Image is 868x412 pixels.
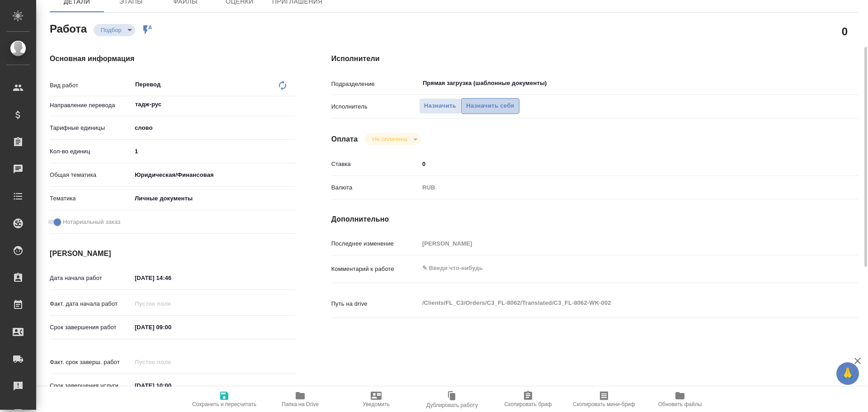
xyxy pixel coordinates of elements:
span: Скопировать мини-бриф [573,401,635,407]
input: Пустое поле [132,297,211,310]
h2: 0 [842,24,848,39]
input: Пустое поле [132,355,211,369]
p: Дата начала работ [50,274,132,283]
h4: [PERSON_NAME] [50,248,295,259]
h4: Исполнители [331,53,858,64]
input: ✎ Введи что-нибудь [132,321,211,334]
span: Сохранить и пересчитать [192,401,256,407]
div: слово [132,120,295,136]
p: Подразделение [331,80,419,89]
button: Скопировать мини-бриф [566,387,642,412]
span: Скопировать бриф [504,401,552,407]
button: Сохранить и пересчитать [186,387,262,412]
p: Тарифные единицы [50,123,132,133]
p: Срок завершения услуги [50,381,132,390]
span: Дублировать работу [426,402,478,408]
button: Подбор [98,26,124,34]
button: Скопировать бриф [490,387,566,412]
div: RUB [419,180,814,195]
input: ✎ Введи что-нибудь [132,379,211,392]
span: Уведомить [363,401,390,407]
p: Путь на drive [331,299,419,308]
button: Обновить файлы [642,387,718,412]
div: Подбор [365,133,420,145]
h4: Дополнительно [331,214,858,225]
p: Комментарий к работе [331,265,419,274]
button: Уведомить [338,387,414,412]
button: 🙏 [836,362,859,385]
p: Исполнитель [331,102,419,111]
button: Назначить себя [461,98,519,114]
span: 🙏 [840,364,855,383]
p: Последнее изменение [331,239,419,248]
p: Вид работ [50,81,132,90]
span: Назначить [424,101,456,111]
button: Не оплачена [369,135,410,143]
input: ✎ Введи что-нибудь [132,145,295,158]
h4: Основная информация [50,53,295,64]
h2: Работа [50,20,87,36]
p: Общая тематика [50,170,132,180]
button: Дублировать работу [414,387,490,412]
span: Нотариальный заказ [63,218,120,227]
div: Личные документы [132,191,295,206]
p: Факт. дата начала работ [50,299,132,308]
input: ✎ Введи что-нибудь [132,271,211,284]
span: Обновить файлы [658,401,702,407]
textarea: /Clients/FL_C3/Orders/C3_FL-8062/Translated/C3_FL-8062-WK-002 [419,295,814,311]
p: Тематика [50,194,132,203]
input: ✎ Введи что-нибудь [419,157,814,170]
p: Валюта [331,183,419,192]
button: Папка на Drive [262,387,338,412]
button: Назначить [419,98,461,114]
input: Пустое поле [419,237,814,250]
p: Направление перевода [50,101,132,110]
span: Назначить себя [466,101,514,111]
p: Факт. срок заверш. работ [50,358,132,367]
h4: Оплата [331,134,358,145]
p: Срок завершения работ [50,323,132,332]
button: Open [809,82,811,84]
p: Ставка [331,160,419,169]
p: Кол-во единиц [50,147,132,156]
button: Open [290,104,292,105]
span: Папка на Drive [282,401,319,407]
div: Подбор [94,24,135,36]
div: Юридическая/Финансовая [132,167,295,183]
